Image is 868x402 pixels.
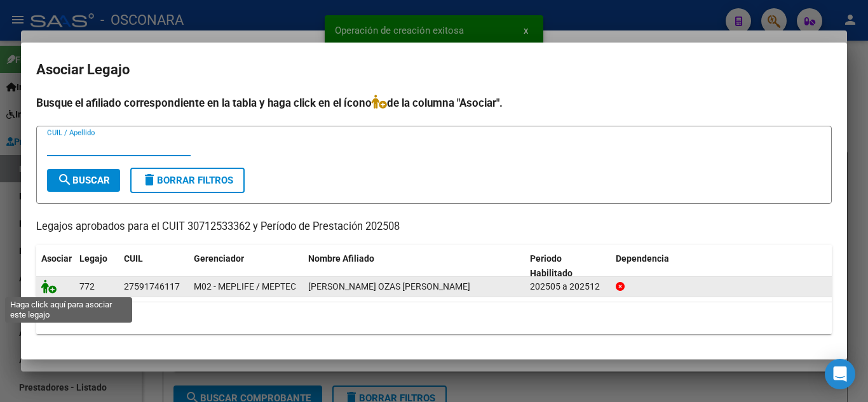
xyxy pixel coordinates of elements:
div: Open Intercom Messenger [825,359,855,389]
span: Gerenciador [194,253,244,264]
datatable-header-cell: Periodo Habilitado [525,245,611,287]
datatable-header-cell: Nombre Afiliado [303,245,525,287]
h4: Busque el afiliado correspondiente en la tabla y haga click en el ícono de la columna "Asociar". [36,95,832,111]
datatable-header-cell: Legajo [74,245,119,287]
h2: Asociar Legajo [36,58,832,82]
span: Nombre Afiliado [308,253,374,264]
span: Periodo Habilitado [530,253,573,278]
datatable-header-cell: Gerenciador [189,245,303,287]
datatable-header-cell: Asociar [36,245,74,287]
span: 772 [79,281,95,291]
mat-icon: delete [142,172,157,187]
div: 27591746117 [124,279,180,294]
button: Buscar [47,169,120,192]
span: CUIL [124,253,143,264]
span: Buscar [57,175,110,186]
span: Dependencia [616,253,669,264]
div: 1 registros [36,302,832,334]
mat-icon: search [57,172,72,187]
p: Legajos aprobados para el CUIT 30712533362 y Período de Prestación 202508 [36,219,832,235]
span: Legajo [79,253,107,264]
button: Borrar Filtros [130,168,245,193]
span: SANUTO SANCHEZ OZAS MAXIMO [308,281,470,291]
datatable-header-cell: CUIL [119,245,189,287]
span: Asociar [41,253,72,264]
datatable-header-cell: Dependencia [611,245,832,287]
span: Borrar Filtros [142,175,233,186]
div: 202505 a 202512 [530,279,606,294]
span: M02 - MEPLIFE / MEPTEC [194,281,296,291]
